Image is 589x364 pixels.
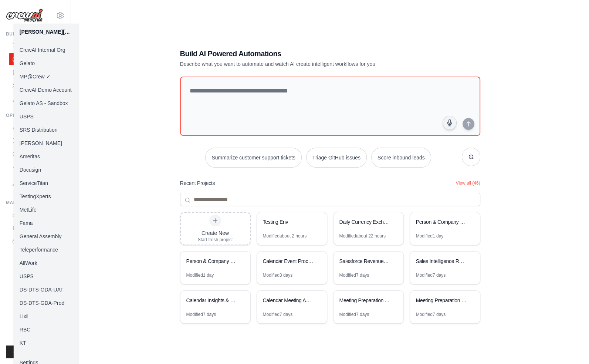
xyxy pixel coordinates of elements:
[186,257,237,265] div: Person & Company Research with Meeting Prep
[14,43,79,57] a: CrewAI Internal Org
[14,323,79,336] a: RBC
[186,297,237,304] div: Calendar Insights & Meeting Optimization
[14,136,79,150] a: [PERSON_NAME]
[456,180,480,186] button: View all (46)
[9,235,65,247] button: Resources
[371,148,431,168] button: Score inbound leads
[416,272,446,278] div: Modified 7 days
[14,336,79,350] a: KT
[339,311,369,317] div: Modified 7 days
[14,190,79,203] a: TestingXperts
[6,346,65,358] button: Logout
[9,93,65,105] a: Tool Registry
[263,257,314,265] div: Calendar Event Processing & Slack Notification System
[6,112,65,118] div: Operate
[198,229,233,237] div: Create New
[416,297,467,304] div: Meeting Preparation Research Crew
[339,257,390,265] div: Salesforce Revenue Forecasting System
[9,175,65,192] a: Environment Variables
[263,218,314,226] div: Testing Env
[14,256,79,270] a: AllWork
[263,311,293,317] div: Modified 7 days
[14,163,79,176] a: Docusign
[14,270,79,283] a: USPS
[416,311,446,317] div: Modified 7 days
[416,257,467,265] div: Sales Intelligence Research Automation
[306,148,367,168] button: Triage GitHub issues
[9,161,65,173] a: LLM Connections
[14,150,79,163] a: Ameritas
[180,60,429,68] p: Describe what you want to automate and watch AI create intelligent workflows for you
[416,233,444,239] div: Modified 1 day
[14,57,79,70] a: Gelato
[9,67,65,78] a: Marketplace
[14,110,79,123] a: USPS
[443,116,457,130] button: Click to speak your automation idea
[9,222,65,234] a: Settings
[14,243,79,256] a: Teleperformance
[9,40,65,52] a: Automations
[14,203,79,216] a: MetLife
[14,230,79,243] a: General Assembly
[180,179,215,187] h3: Recent Projects
[186,311,216,317] div: Modified 7 days
[9,209,65,220] a: Usage
[14,283,79,296] a: DS-DTS-GDA-UAT
[14,296,79,310] a: DS-DTS-GDA-Prod
[9,121,65,133] a: Integrations
[9,80,65,92] a: Agents
[14,123,79,136] a: SRS Distribution
[14,176,79,190] a: ServiceTitan
[263,233,307,239] div: Modified about 2 hours
[339,233,386,239] div: Modified about 22 hours
[198,237,233,243] div: Start fresh project
[9,135,65,146] a: Traces
[180,48,429,59] h1: Build AI Powered Automations
[339,218,390,226] div: Daily Currency Exchange Reporter
[339,297,390,304] div: Meeting Preparation Assistant
[14,216,79,230] a: Fama
[14,310,79,323] a: Lixil
[14,83,79,97] a: CrewAI Demo Account
[263,272,293,278] div: Modified 3 days
[186,272,214,278] div: Modified 1 day
[9,148,65,160] a: Trace Events
[339,272,369,278] div: Modified 7 days
[6,31,65,37] div: Build
[263,297,314,304] div: Calendar Meeting Analysis - Customer vs Internal
[552,328,589,364] iframe: Chat Widget
[20,28,73,36] div: [PERSON_NAME][EMAIL_ADDRESS][DOMAIN_NAME]
[9,53,65,65] a: Crew Studio
[462,148,480,166] button: Get new suggestions
[416,218,467,226] div: Person & Company Research Intelligence
[6,9,43,23] img: Logo
[6,200,65,206] div: Manage
[205,148,301,168] button: Summarize customer support tickets
[14,97,79,110] a: Gelato AS - Sandbox
[14,70,79,83] a: MP@Crew ✓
